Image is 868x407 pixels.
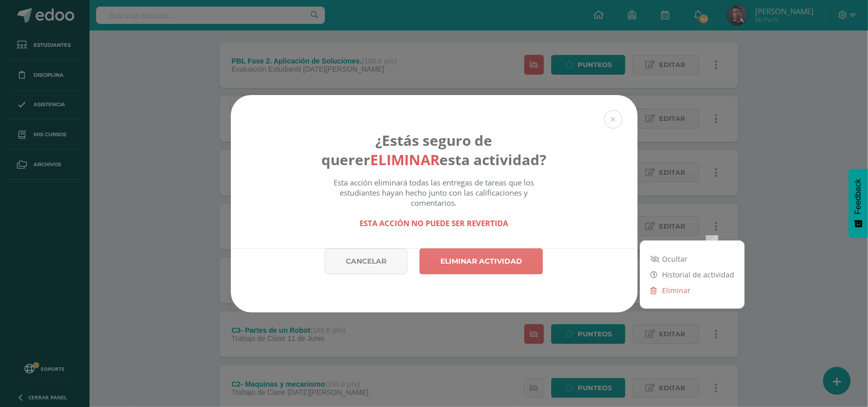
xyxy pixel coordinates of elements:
[321,131,547,169] h4: ¿Estás seguro de querer esta actividad?
[854,179,863,214] span: Feedback
[604,110,622,129] button: Close (Esc)
[849,169,868,238] button: Feedback - Mostrar encuesta
[640,267,744,283] a: Historial de actividad
[420,248,543,274] a: Eliminar actividad
[360,218,508,228] strong: Esta acción no puede ser revertida
[640,251,744,267] a: Ocultar
[371,150,440,169] strong: eliminar
[321,177,547,228] div: Esta acción eliminará todas las entregas de tareas que los estudiantes hayan hecho junto con las ...
[640,283,744,298] a: Eliminar
[325,248,407,274] a: Cancelar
